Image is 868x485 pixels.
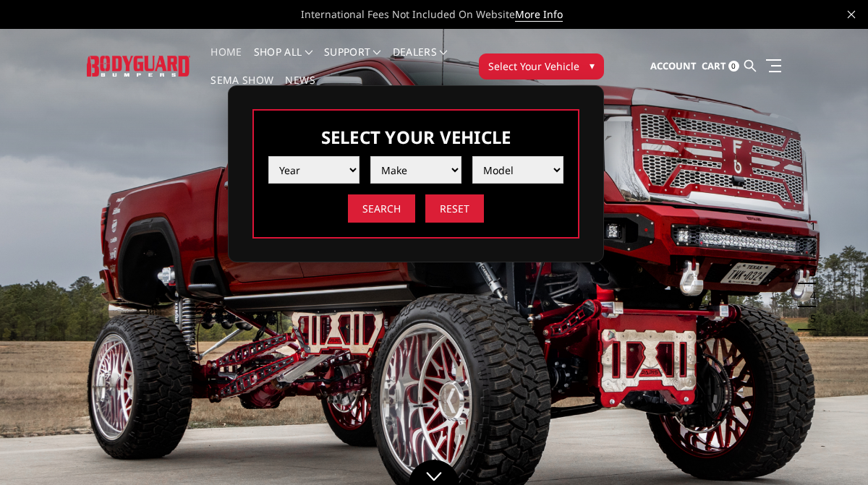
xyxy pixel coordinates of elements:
button: 5 of 5 [801,307,816,330]
input: Search [348,194,415,223]
select: Please select the value from list. [370,156,461,184]
span: Select Your Vehicle [488,59,579,74]
a: News [285,75,315,103]
select: Please select the value from list. [268,156,359,184]
a: SEMA Show [210,75,273,103]
span: ▾ [590,58,595,73]
a: Dealers [393,47,448,75]
input: Reset [425,194,484,223]
span: 0 [728,61,739,72]
span: Account [650,59,697,72]
button: Select Your Vehicle [479,53,604,80]
button: 1 of 5 [801,215,816,239]
a: Home [210,47,242,75]
a: Cart 0 [702,47,739,86]
img: BODYGUARD BUMPERS [87,56,190,76]
a: Support [324,47,381,75]
button: 3 of 5 [801,262,816,285]
button: 4 of 5 [801,284,816,307]
a: Account [650,47,697,86]
a: More Info [515,7,563,22]
a: shop all [254,47,312,75]
span: Cart [702,59,726,72]
button: 2 of 5 [801,239,816,262]
a: Click to Down [409,460,459,485]
h3: Select Your Vehicle [268,125,563,149]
